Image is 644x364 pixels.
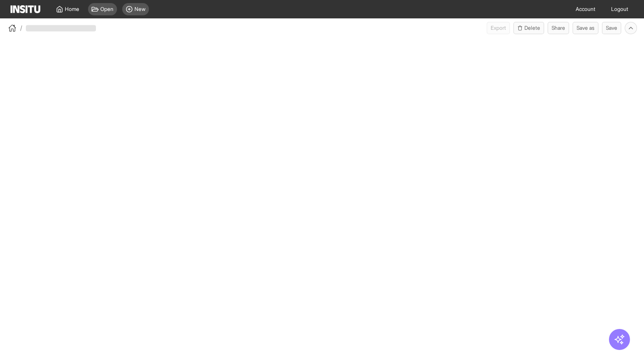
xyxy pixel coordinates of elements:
[100,6,113,13] span: Open
[487,22,510,34] button: Export
[513,22,544,34] button: Delete
[7,23,22,33] button: /
[573,22,598,34] button: Save as
[134,6,145,13] span: New
[602,22,621,34] button: Save
[487,22,510,34] span: Can currently only export from Insights reports.
[548,22,569,34] button: Share
[65,6,79,13] span: Home
[11,5,40,13] img: Logo
[20,24,22,32] span: /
